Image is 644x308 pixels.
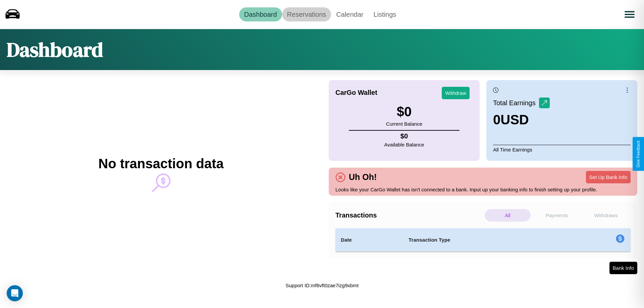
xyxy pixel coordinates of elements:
h4: Uh Oh! [345,172,380,182]
div: Give Feedback [636,140,641,168]
h2: No transaction data [98,156,223,171]
h3: $ 0 [386,104,422,119]
p: Total Earnings [493,97,539,109]
h3: 0 USD [493,112,550,127]
p: Withdraws [583,209,629,222]
h4: CarGo Wallet [335,89,377,97]
p: Payments [534,209,580,222]
h4: Transaction Type [409,236,561,244]
button: Open menu [620,5,639,24]
table: simple table [335,228,631,252]
a: Reservations [282,7,331,21]
p: Support ID: mf6vft0zae7izg9xbmt [285,281,359,290]
h4: $ 0 [384,132,424,140]
p: All [485,209,531,222]
h4: Transactions [335,211,483,219]
p: Current Balance [386,119,422,128]
a: Dashboard [239,7,282,21]
a: Listings [368,7,401,21]
p: All Time Earnings [493,145,631,154]
p: Looks like your CarGo Wallet has isn't connected to a bank. Input up your banking info to finish ... [335,185,631,194]
p: Available Balance [384,140,424,149]
button: Withdraw [442,87,470,99]
a: Calendar [331,7,368,21]
h1: Dashboard [7,36,103,63]
button: Bank Info [609,262,637,274]
button: Set Up Bank Info [586,171,631,183]
h4: Date [341,236,398,244]
div: Open Intercom Messenger [7,285,23,301]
